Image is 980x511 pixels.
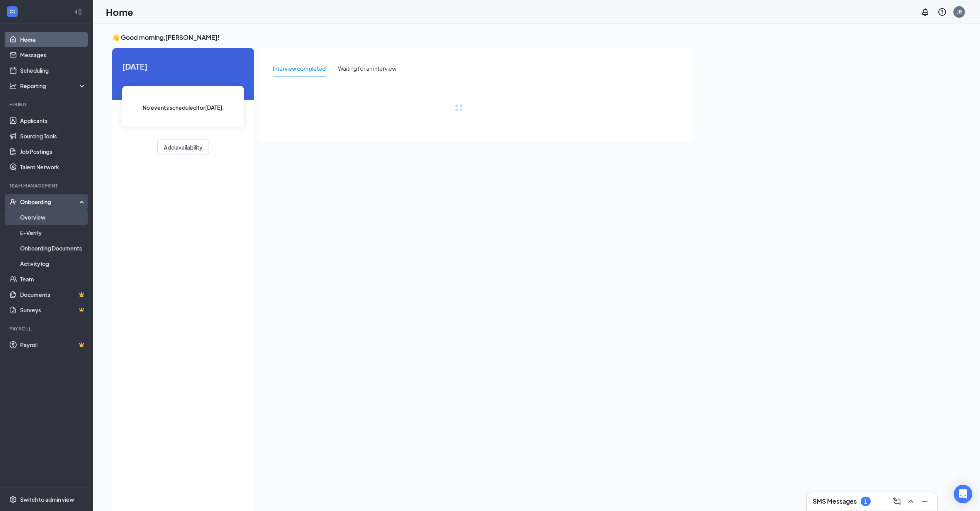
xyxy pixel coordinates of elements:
svg: Analysis [9,82,17,90]
button: ChevronUp [905,495,917,508]
div: Hiring [9,101,85,108]
a: Home [20,32,86,47]
div: Onboarding [20,198,80,206]
a: Talent Network [20,159,86,175]
a: Team [20,271,86,287]
a: Onboarding Documents [20,240,86,256]
div: Interview completed [273,64,326,73]
button: ComposeMessage [891,495,903,508]
a: SurveysCrown [20,302,86,318]
div: 1 [864,498,867,505]
a: Activity log [20,256,86,271]
svg: Settings [9,496,17,503]
span: No events scheduled for [DATE] . [143,103,224,112]
svg: UserCheck [9,198,17,206]
svg: Minimize [920,497,929,506]
h3: SMS Messages [813,497,857,506]
div: Open Intercom Messenger [954,485,972,503]
a: Scheduling [20,63,86,78]
span: [DATE] [122,60,244,72]
a: Job Postings [20,144,86,159]
div: Switch to admin view [20,496,74,503]
svg: ChevronUp [906,497,915,506]
button: Add availability [157,140,209,155]
a: PayrollCrown [20,337,86,353]
a: Overview [20,210,86,225]
div: JB [957,9,962,15]
svg: WorkstreamLogo [8,8,16,15]
svg: QuestionInfo [938,7,947,17]
svg: ComposeMessage [892,497,902,506]
div: Reporting [20,82,87,90]
h1: Home [106,5,133,19]
a: DocumentsCrown [20,287,86,302]
div: Team Management [9,182,85,189]
a: Messages [20,47,86,63]
svg: Notifications [921,7,930,17]
h3: 👋 Good morning, [PERSON_NAME] ! [112,33,693,42]
svg: Collapse [75,8,82,16]
div: Waiting for an interview [338,64,396,73]
button: Minimize [919,495,931,508]
a: Sourcing Tools [20,128,86,144]
a: E-Verify [20,225,86,240]
div: Payroll [9,325,85,332]
a: Applicants [20,113,86,128]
